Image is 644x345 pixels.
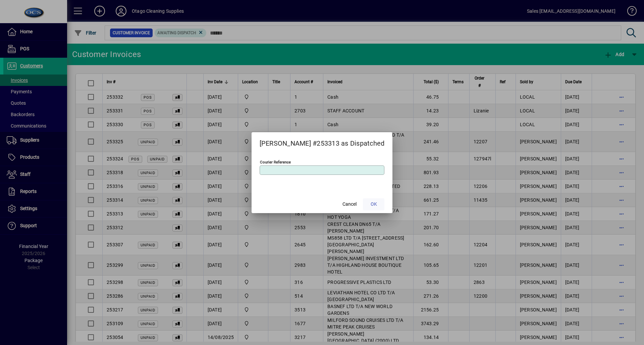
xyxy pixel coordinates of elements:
[260,159,291,164] mat-label: Courier Reference
[252,132,393,152] h2: [PERSON_NAME] #253313 as Dispatched
[371,201,377,208] span: OK
[342,201,357,208] span: Cancel
[363,198,384,210] button: OK
[339,198,360,210] button: Cancel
